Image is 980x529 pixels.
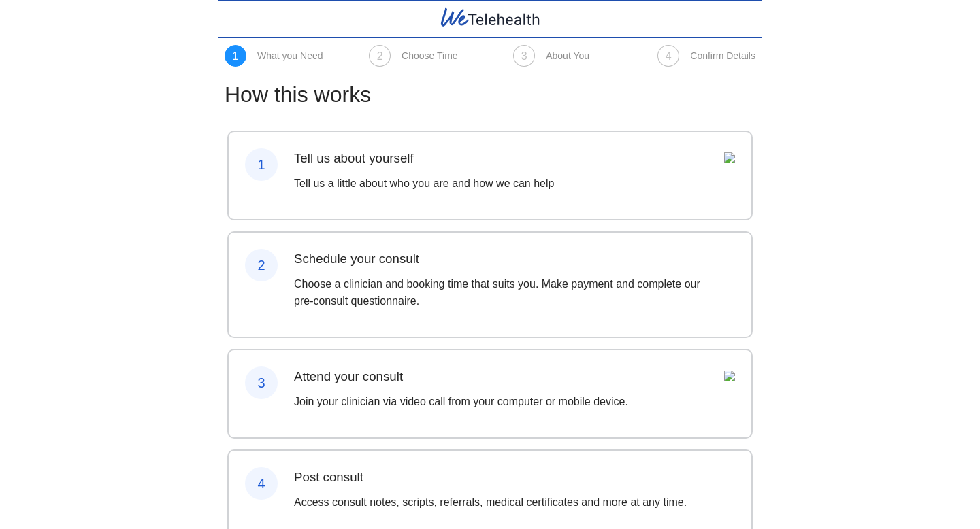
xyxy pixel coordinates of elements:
[225,78,755,112] h1: How this works
[294,494,687,511] p: Access consult notes, scripts, referrals, medical certificates and more at any time.
[257,50,323,61] div: What you Need
[546,50,589,61] div: About You
[724,152,735,163] img: Assets%2FWeTelehealthBookingWizard%2FDALL%C2%B7E%202023-02-07%2021.19.39%20-%20minimalist%20blue%...
[402,50,457,61] div: Choose Time
[233,50,239,62] span: 1
[245,148,278,181] div: 1
[294,275,708,309] p: Choose a clinician and booking time that suits you. Make payment and complete our pre-consult que...
[245,249,278,281] div: 2
[245,467,278,500] div: 4
[690,50,755,61] div: Confirm Details
[294,366,628,386] h3: Attend your consult
[294,467,687,487] h3: Post consult
[666,50,672,62] span: 4
[294,148,554,168] h3: Tell us about yourself
[245,366,278,399] div: 3
[724,371,735,381] img: Assets%2FWeTelehealthBookingWizard%2FDALL%C2%B7E%202023-02-07%2021.55.47%20-%20minimal%20blue%20i...
[294,175,554,192] p: Tell us a little about who you are and how we can help
[294,393,628,410] p: Join your clinician via video call from your computer or mobile device.
[294,249,708,269] h3: Schedule your consult
[521,50,527,62] span: 3
[724,253,735,264] img: Assets%2FWeTelehealthBookingWizard%2FDALL%C2%B7E%202023-02-07%2021.21.44%20-%20minimalist%20blue%...
[439,6,542,29] img: WeTelehealth
[377,50,383,62] span: 2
